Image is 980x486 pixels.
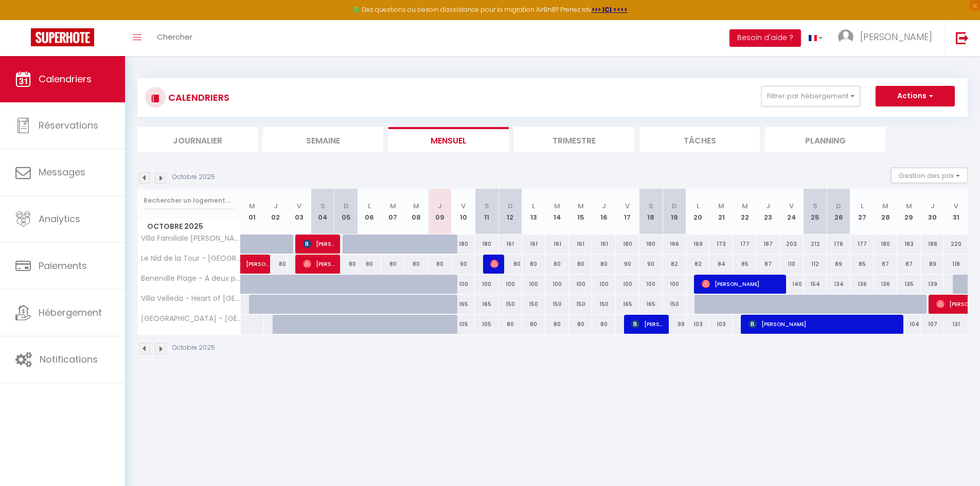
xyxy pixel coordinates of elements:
[428,189,452,235] th: 09
[631,314,663,334] span: [PERSON_NAME]
[592,255,616,274] div: 80
[246,249,270,268] span: [PERSON_NAME]
[545,275,569,294] div: 100
[569,255,593,274] div: 80
[545,315,569,334] div: 80
[686,255,710,274] div: 82
[686,315,710,334] div: 103
[368,201,371,211] abbr: L
[138,219,240,234] span: Octobre 2025
[39,166,85,178] span: Messages
[263,127,383,152] li: Semaine
[508,201,513,211] abbr: D
[405,255,429,274] div: 80
[144,191,235,210] input: Rechercher un logement...
[757,189,780,235] th: 23
[876,86,955,106] button: Actions
[850,235,874,254] div: 177
[804,235,827,254] div: 212
[532,201,535,211] abbr: L
[765,127,885,152] li: Planning
[956,31,969,44] img: logout
[592,5,628,14] strong: >>> ICI <<<<
[639,255,663,274] div: 90
[663,189,686,235] th: 19
[709,189,733,235] th: 21
[475,315,498,334] div: 105
[40,353,98,366] span: Notifications
[789,201,794,211] abbr: V
[663,295,686,314] div: 150
[39,259,87,272] span: Paiements
[522,315,546,334] div: 80
[139,255,242,262] span: Le Nid de la Tour - [GEOGRAPHIC_DATA]
[452,255,475,274] div: 90
[149,20,200,56] a: Chercher
[874,235,898,254] div: 180
[780,255,804,274] div: 110
[602,201,606,211] abbr: J
[766,201,770,211] abbr: J
[780,275,804,294] div: 140
[274,201,278,211] abbr: J
[836,201,841,211] abbr: D
[31,28,94,46] img: Super Booking
[944,255,968,274] div: 118
[882,201,888,211] abbr: M
[780,189,804,235] th: 24
[891,168,968,183] button: Gestion des prix
[954,201,958,211] abbr: V
[39,306,102,319] span: Hébergement
[522,189,546,235] th: 13
[249,201,255,211] abbr: M
[498,255,522,274] div: 80
[733,255,757,274] div: 85
[729,29,801,47] button: Besoin d'aide ?
[616,255,639,274] div: 90
[428,255,452,274] div: 80
[166,86,229,109] h3: CALENDRIERS
[838,29,853,45] img: ...
[850,255,874,274] div: 85
[921,255,945,274] div: 89
[663,275,686,294] div: 100
[303,254,334,274] span: [PERSON_NAME]
[813,201,817,211] abbr: S
[545,189,569,235] th: 14
[390,201,396,211] abbr: M
[672,201,677,211] abbr: D
[172,343,215,353] p: Octobre 2025
[921,315,945,334] div: 107
[921,235,945,254] div: 188
[39,119,98,132] span: Réservations
[921,189,945,235] th: 30
[827,189,850,235] th: 26
[554,201,560,211] abbr: M
[749,314,898,334] span: [PERSON_NAME]
[39,73,92,85] span: Calendriers
[757,235,780,254] div: 187
[381,255,405,274] div: 80
[241,255,264,274] a: [PERSON_NAME]
[906,201,912,211] abbr: M
[514,127,634,152] li: Trimestre
[897,275,921,294] div: 135
[639,295,663,314] div: 165
[452,275,475,294] div: 100
[139,235,242,242] span: Villa Familiale [PERSON_NAME] & [PERSON_NAME] Golf
[718,201,724,211] abbr: M
[578,201,584,211] abbr: M
[663,255,686,274] div: 82
[490,254,498,274] span: [PERSON_NAME]
[545,255,569,274] div: 80
[897,315,921,334] div: 104
[139,315,242,322] span: [GEOGRAPHIC_DATA] - [GEOGRAPHIC_DATA], parking privé
[874,275,898,294] div: 136
[897,255,921,274] div: 87
[264,189,288,235] th: 02
[157,31,192,42] span: Chercher
[522,295,546,314] div: 150
[311,189,334,235] th: 04
[709,255,733,274] div: 84
[498,189,522,235] th: 12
